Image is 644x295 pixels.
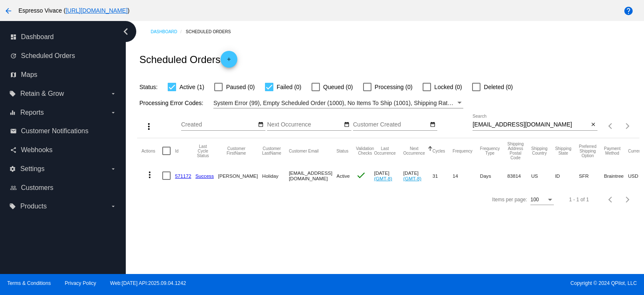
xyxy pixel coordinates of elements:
[110,203,117,210] i: arrow_drop_down
[619,191,636,208] button: Next page
[602,118,619,134] button: Previous page
[484,82,513,92] span: Deleted (0)
[10,147,17,153] i: share
[10,143,117,157] a: share Webhooks
[277,82,301,92] span: Failed (0)
[555,146,571,155] button: Change sorting for ShippingState
[20,203,47,210] span: Products
[195,144,210,158] button: Change sorting for LastProcessingCycleId
[374,163,403,188] mat-cell: [DATE]
[507,142,524,160] button: Change sorting for ShippingPostcode
[181,121,257,128] input: Created
[7,280,51,286] a: Terms & Conditions
[139,100,203,106] span: Processing Error Codes:
[356,138,374,163] mat-header-cell: Validation Checks
[337,148,348,153] button: Change sorting for Status
[10,68,117,82] a: map Maps
[218,163,262,188] mat-cell: [PERSON_NAME]
[226,82,254,92] span: Paused (0)
[21,146,52,154] span: Webhooks
[356,170,366,180] mat-icon: check
[492,197,527,203] div: Items per page:
[289,163,337,188] mat-cell: [EMAIL_ADDRESS][DOMAIN_NAME]
[3,6,13,16] mat-icon: arrow_back
[9,109,16,116] i: equalizer
[289,148,319,153] button: Change sorting for CustomerEmail
[337,173,350,179] span: Active
[110,90,117,97] i: arrow_drop_down
[258,121,264,128] mat-icon: date_range
[175,148,178,153] button: Change sorting for Id
[175,173,191,179] a: 571172
[604,163,628,188] mat-cell: Braintree
[213,98,463,108] mat-select: Filter by Processing Error Codes
[110,166,117,172] i: arrow_drop_down
[21,127,88,135] span: Customer Notifications
[10,128,17,134] i: email
[151,25,186,38] a: Dashboard
[590,121,596,128] mat-icon: close
[139,51,237,68] h2: Scheduled Orders
[344,121,350,128] mat-icon: date_range
[579,163,604,188] mat-cell: SFR
[623,6,634,16] mat-icon: help
[473,121,589,128] input: Search
[65,7,127,14] a: [URL][DOMAIN_NAME]
[403,163,433,188] mat-cell: [DATE]
[10,49,117,63] a: update Scheduled Orders
[480,163,507,188] mat-cell: Days
[374,146,396,155] button: Change sorting for LastOccurrenceUtc
[10,181,117,195] a: people_outline Customers
[10,34,17,40] i: dashboard
[21,184,53,192] span: Customers
[433,148,445,153] button: Change sorting for Cycles
[10,124,117,138] a: email Customer Notifications
[141,138,162,163] mat-header-cell: Actions
[179,82,204,92] span: Active (1)
[21,33,54,41] span: Dashboard
[20,109,44,116] span: Reports
[353,121,428,128] input: Customer Created
[434,82,462,92] span: Locked (0)
[186,25,238,38] a: Scheduled Orders
[119,25,132,38] i: chevron_left
[453,148,473,153] button: Change sorting for Frequency
[480,146,500,155] button: Change sorting for FrequencyType
[10,53,17,59] i: update
[218,146,254,155] button: Change sorting for CustomerFirstName
[329,280,637,286] span: Copyright © 2024 QPilot, LLC
[589,121,597,129] button: Clear
[262,146,281,155] button: Change sorting for CustomerLastName
[139,84,158,90] span: Status:
[21,52,75,60] span: Scheduled Orders
[619,118,636,134] button: Next page
[267,121,343,128] input: Next Occurrence
[9,166,16,172] i: settings
[433,163,453,188] mat-cell: 31
[403,146,425,155] button: Change sorting for NextOccurrenceUtc
[530,197,554,203] mat-select: Items per page:
[262,163,289,188] mat-cell: Holiday
[403,176,421,181] a: (GMT-8)
[375,82,413,92] span: Processing (0)
[430,121,436,128] mat-icon: date_range
[65,280,96,286] a: Privacy Policy
[144,121,154,132] mat-icon: more_vert
[145,170,155,180] mat-icon: more_vert
[18,7,130,14] span: Espresso Vivace ( )
[555,163,579,188] mat-cell: ID
[453,163,480,188] mat-cell: 14
[10,71,17,78] i: map
[531,146,548,155] button: Change sorting for ShippingCountry
[10,184,17,191] i: people_outline
[224,56,234,66] mat-icon: add
[530,197,539,203] span: 100
[10,30,117,44] a: dashboard Dashboard
[20,165,44,173] span: Settings
[9,90,16,97] i: local_offer
[604,146,621,155] button: Change sorting for PaymentMethod.Type
[569,197,589,203] div: 1 - 1 of 1
[20,90,64,97] span: Retain & Grow
[507,163,531,188] mat-cell: 83814
[531,163,555,188] mat-cell: US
